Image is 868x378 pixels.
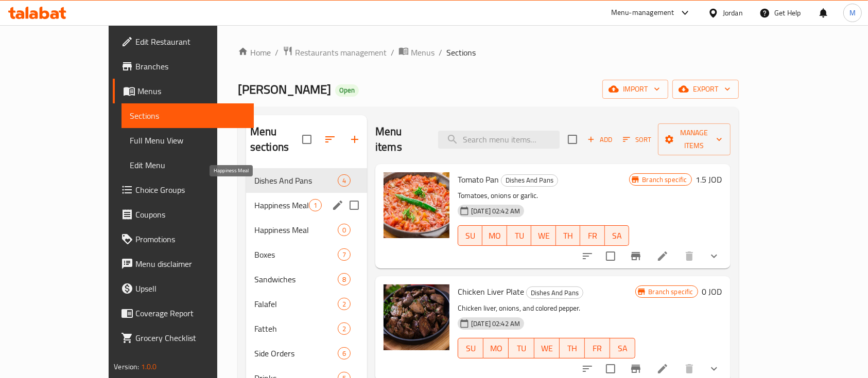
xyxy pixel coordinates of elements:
span: Sort sections [318,127,342,152]
span: Menu disclaimer [135,258,246,270]
span: import [611,83,660,96]
span: MO [488,341,505,356]
a: Branches [113,54,254,79]
div: items [338,322,351,335]
button: sort-choices [575,244,600,268]
span: Sections [130,110,246,122]
span: Dishes And Pans [527,287,583,299]
div: items [338,347,351,359]
div: Dishes And Pans [526,286,583,299]
button: TU [509,338,534,358]
span: WE [539,341,555,356]
div: Falafel2 [246,292,367,316]
button: export [672,80,739,99]
span: Choice Groups [135,184,246,196]
div: Happiness Meal1edit [246,193,367,218]
div: Dishes And Pans [254,174,338,187]
button: delete [677,244,702,268]
span: Add [586,134,614,146]
div: Menu-management [611,7,674,19]
a: Upsell [113,276,254,301]
button: FR [585,338,610,358]
a: Edit Restaurant [113,29,254,54]
img: Chicken Liver Plate [384,284,449,350]
div: items [338,248,351,261]
span: Happiness Meal [254,199,309,211]
span: Manage items [666,127,722,152]
a: Grocery Checklist [113,326,254,350]
div: Fatteh [254,322,338,335]
span: 1.0.0 [141,360,157,373]
span: Coverage Report [135,307,246,319]
a: Coverage Report [113,301,254,326]
span: Side Orders [254,347,338,359]
button: SU [458,225,482,246]
span: [PERSON_NAME] [238,78,331,101]
span: 4 [338,176,350,186]
img: Tomato Pan [384,172,449,238]
span: Branches [135,60,246,73]
li: / [439,46,442,59]
button: FR [580,225,605,246]
span: Menus [411,46,435,59]
div: Dishes And Pans4 [246,168,367,193]
span: export [681,83,731,96]
button: Manage items [658,123,731,155]
span: TU [511,228,528,243]
h2: Menu items [375,124,426,155]
button: MO [482,225,507,246]
nav: breadcrumb [238,46,739,59]
svg: Show Choices [708,250,720,262]
span: 2 [338,299,350,309]
a: Menu disclaimer [113,251,254,276]
span: Open [335,86,359,95]
span: TH [560,228,577,243]
span: Tomato Pan [458,172,499,187]
div: Open [335,84,359,97]
div: Side Orders6 [246,341,367,366]
div: items [338,174,351,187]
div: Falafel [254,298,338,310]
div: items [309,199,322,211]
span: Restaurants management [295,46,387,59]
span: Edit Menu [130,159,246,171]
a: Coupons [113,202,254,227]
li: / [275,46,279,59]
h2: Menu sections [250,124,302,155]
input: search [438,131,560,149]
span: Branch specific [644,287,697,297]
span: SU [462,228,478,243]
button: WE [534,338,560,358]
span: Version: [114,360,139,373]
span: Select all sections [296,129,318,150]
button: import [602,80,668,99]
span: Select section [562,129,583,150]
span: Add item [583,132,616,148]
span: Sandwiches [254,273,338,285]
span: 1 [309,201,321,210]
div: items [338,224,351,236]
div: Jordan [723,7,743,19]
button: edit [330,197,345,213]
span: FR [589,341,606,356]
span: [DATE] 02:42 AM [467,206,524,216]
span: Boxes [254,248,338,261]
a: Home [238,46,271,59]
button: Add section [342,127,367,152]
span: FR [584,228,601,243]
a: Restaurants management [283,46,387,59]
span: M [849,7,856,19]
button: MO [483,338,509,358]
span: Menus [137,85,246,97]
a: Promotions [113,227,254,251]
span: Chicken Liver Plate [458,284,524,299]
button: WE [531,225,556,246]
a: Edit menu item [656,250,669,262]
span: Select to update [600,245,621,267]
span: Happiness Meal [254,224,338,236]
button: Branch-specific-item [623,244,648,268]
div: items [338,298,351,310]
a: Choice Groups [113,177,254,202]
